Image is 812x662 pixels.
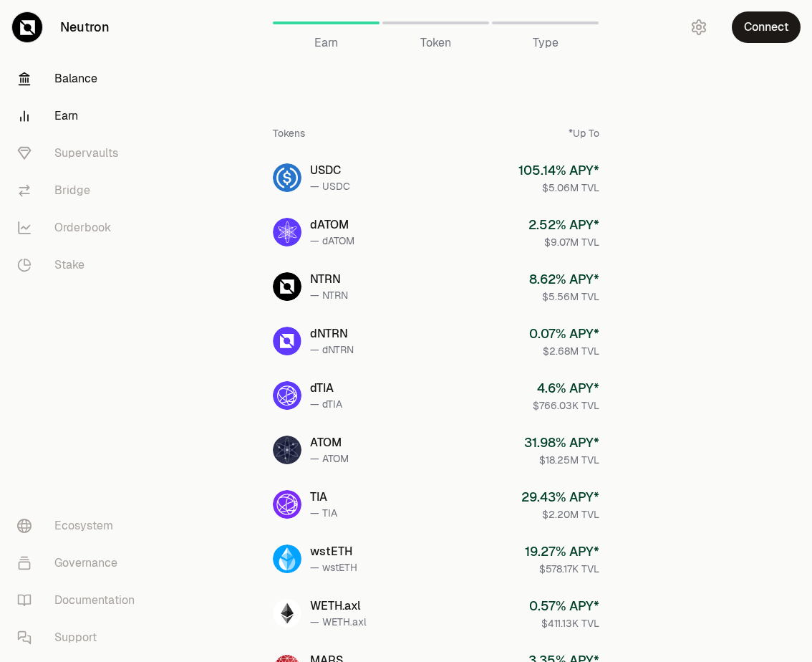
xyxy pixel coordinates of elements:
div: 0.57 % APY* [529,596,599,616]
a: Earn [6,97,155,135]
a: ATOMATOM— ATOM31.98% APY*$18.25M TVL [261,424,611,476]
div: USDC [310,162,350,179]
div: — USDC [310,179,350,193]
div: — dTIA [310,397,342,411]
a: Documentation [6,582,155,619]
div: — dNTRN [310,342,354,357]
div: $766.03K TVL [533,398,599,413]
img: WETH.axl [273,599,301,628]
a: Balance [6,60,155,97]
img: wstETH [273,545,301,573]
a: dATOMdATOM— dATOM2.52% APY*$9.07M TVL [261,206,611,258]
button: Connect [732,11,801,43]
div: $578.17K TVL [525,562,599,576]
div: TIA [310,489,337,506]
img: dATOM [273,218,301,246]
div: wstETH [310,543,357,560]
div: — WETH.axl [310,615,367,629]
a: dNTRNdNTRN— dNTRN0.07% APY*$2.68M TVL [261,315,611,367]
div: *Up To [569,126,599,140]
a: Earn [273,6,380,40]
a: Support [6,619,155,656]
div: — wstETH [310,560,357,575]
a: Ecosystem [6,507,155,545]
a: Governance [6,545,155,582]
div: 0.07 % APY* [529,324,599,344]
a: wstETHwstETH— wstETH19.27% APY*$578.17K TVL [261,533,611,585]
div: $5.06M TVL [518,181,599,195]
img: TIA [273,490,301,519]
div: 8.62 % APY* [529,269,599,289]
a: WETH.axlWETH.axl— WETH.axl0.57% APY*$411.13K TVL [261,587,611,639]
div: 31.98 % APY* [524,433,599,453]
div: $411.13K TVL [529,616,599,630]
span: Earn [314,34,338,52]
div: — NTRN [310,288,348,302]
a: Stake [6,246,155,284]
a: Orderbook [6,209,155,246]
a: Supervaults [6,135,155,172]
div: 4.6 % APY* [533,378,599,398]
div: WETH.axl [310,598,367,615]
div: $2.68M TVL [529,344,599,358]
img: dTIA [273,381,301,410]
a: NTRNNTRN— NTRN8.62% APY*$5.56M TVL [261,261,611,312]
a: dTIAdTIA— dTIA4.6% APY*$766.03K TVL [261,370,611,421]
div: $18.25M TVL [524,453,599,467]
div: dATOM [310,216,354,234]
div: 19.27 % APY* [525,542,599,562]
div: — TIA [310,506,337,520]
a: Bridge [6,172,155,209]
div: — ATOM [310,451,349,466]
div: $9.07M TVL [528,235,599,249]
div: dNTRN [310,325,354,342]
div: 105.14 % APY* [518,160,599,181]
div: — dATOM [310,234,354,248]
img: USDC [273,163,301,192]
img: ATOM [273,436,301,464]
span: Type [533,34,559,52]
div: ATOM [310,434,349,451]
div: $5.56M TVL [529,289,599,304]
div: 29.43 % APY* [521,487,599,507]
div: Tokens [273,126,305,140]
a: TIATIA— TIA29.43% APY*$2.20M TVL [261,479,611,530]
div: dTIA [310,380,342,397]
span: Token [420,34,451,52]
div: $2.20M TVL [521,507,599,522]
div: 2.52 % APY* [528,215,599,235]
a: USDCUSDC— USDC105.14% APY*$5.06M TVL [261,152,611,203]
img: dNTRN [273,327,301,355]
div: NTRN [310,271,348,288]
img: NTRN [273,272,301,301]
